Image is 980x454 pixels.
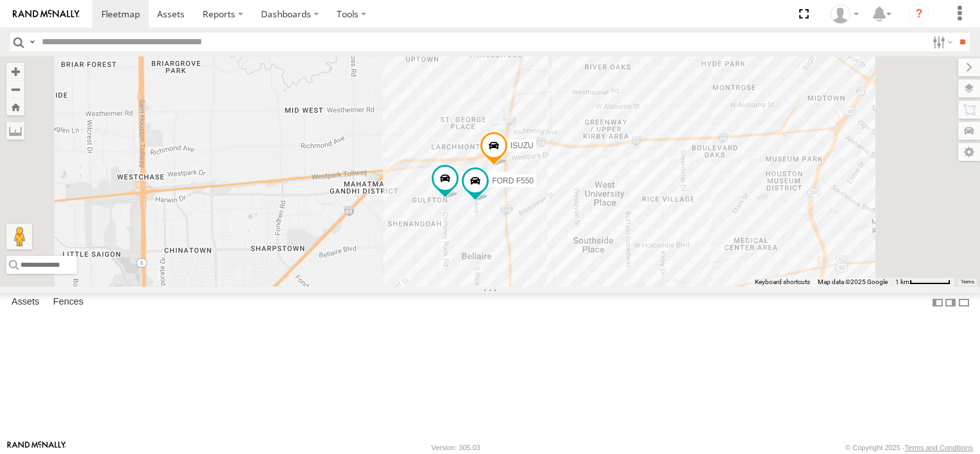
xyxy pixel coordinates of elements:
[826,4,863,24] div: Lupe Hernandez
[905,444,973,451] a: Terms and Conditions
[909,4,929,24] i: ?
[47,294,90,312] label: Fences
[13,10,80,19] img: rand-logo.svg
[432,444,480,451] div: Version: 305.03
[6,224,32,249] button: Drag Pegman onto the map to open Street View
[944,293,957,312] label: Dock Summary Table to the Right
[895,278,909,285] span: 1 km
[927,33,955,51] label: Search Filter Options
[958,293,970,312] label: Hide Summary Table
[818,278,888,285] span: Map data ©2025 Google
[6,98,24,115] button: Zoom Home
[961,279,974,284] a: Terms
[755,278,810,287] button: Keyboard shortcuts
[7,441,66,454] a: Visit our Website
[6,122,24,140] label: Measure
[845,444,973,451] div: © Copyright 2025 -
[492,176,534,185] span: FORD F550
[931,293,944,312] label: Dock Summary Table to the Left
[5,294,46,312] label: Assets
[958,143,980,161] label: Map Settings
[511,140,534,149] span: ISUZU
[6,80,24,98] button: Zoom out
[27,33,37,51] label: Search Query
[891,278,954,287] button: Map Scale: 1 km per 60 pixels
[6,63,24,80] button: Zoom in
